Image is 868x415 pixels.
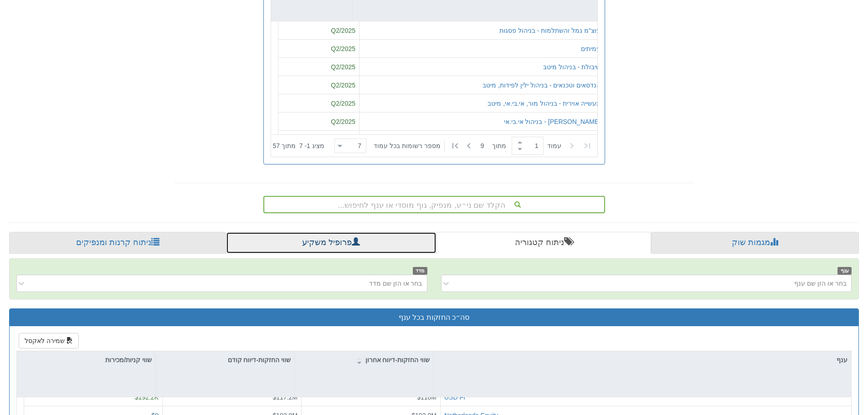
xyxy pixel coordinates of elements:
div: Q2/2025 [282,99,355,108]
span: מדד [413,267,427,275]
div: Q2/2025 [282,117,355,126]
button: [PERSON_NAME] - בניהול אי.בי.אי [503,117,600,126]
div: שווי קניות/מכירות [17,351,155,369]
div: Q2/2025 [282,62,355,72]
button: תעשייה אוירית - בניהול מור, אי.בי.אי, מיטב [488,99,601,108]
h3: סה״כ החזקות בכל ענף [16,313,852,322]
div: Q2/2025 [282,81,355,90]
div: הקלד שם ני״ע, מנפיק, גוף מוסדי או ענף לחיפוש... [264,197,604,212]
div: ‏ מתוך [331,136,596,156]
span: $192.2K [135,394,159,401]
a: פרופיל משקיע [226,232,436,254]
button: עוצ"מ גמל והשתלמות - בניהול פסגות [499,26,600,35]
span: ‏מספר רשומות בכל עמוד [374,141,441,150]
span: $118M [417,394,437,401]
div: Q2/2025 [282,26,355,35]
div: ענף [434,351,851,369]
div: שווי החזקות-דיווח אחרון [295,351,433,369]
span: ‏עמוד [547,141,561,150]
span: $117.2M [273,394,298,401]
button: שמירה לאקסל [19,333,79,348]
a: מגמות שוק [651,232,859,254]
span: 9 [481,141,492,150]
span: ענף [837,267,852,275]
button: עמיתים [581,44,601,53]
div: שווי החזקות-דיווח קודם [156,351,294,369]
button: שיבולת - בניהול מיטב [543,62,600,72]
a: ניתוח קרנות ומנפיקים [9,232,226,254]
div: בחר או הזן שם מדד [369,279,422,288]
a: ניתוח קטגוריה [437,232,651,254]
button: הנדסאים וטכנאים - בניהול ילין לפידות, מיטב [483,81,601,90]
div: בחר או הזן שם ענף [794,279,847,288]
div: Q2/2025 [282,44,355,53]
div: ‏מציג 1 - 7 ‏ מתוך 57 [273,136,324,156]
